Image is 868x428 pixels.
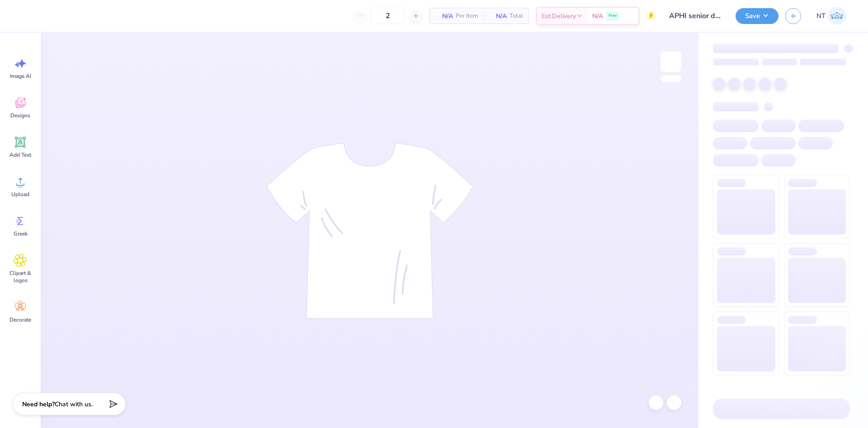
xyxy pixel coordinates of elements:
[9,151,31,159] span: Add Text
[736,8,778,24] button: Save
[10,112,30,119] span: Designs
[489,11,507,21] span: N/A
[5,269,35,284] span: Clipart & logos
[55,400,93,409] span: Chat with us.
[662,7,729,25] input: Untitled Design
[609,13,617,19] span: Free
[14,230,28,237] span: Greek
[812,7,850,25] a: NT
[11,191,29,198] span: Upload
[9,316,31,323] span: Decorate
[828,7,846,25] img: Nestor Talens
[816,11,826,21] span: NT
[456,11,478,21] span: Per Item
[542,11,576,21] span: Est. Delivery
[435,11,453,21] span: N/A
[266,143,473,319] img: tee-skeleton.svg
[22,400,55,409] strong: Need help?
[10,72,31,80] span: Image AI
[592,11,603,21] span: N/A
[509,11,523,21] span: Total
[370,8,406,24] input: – –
